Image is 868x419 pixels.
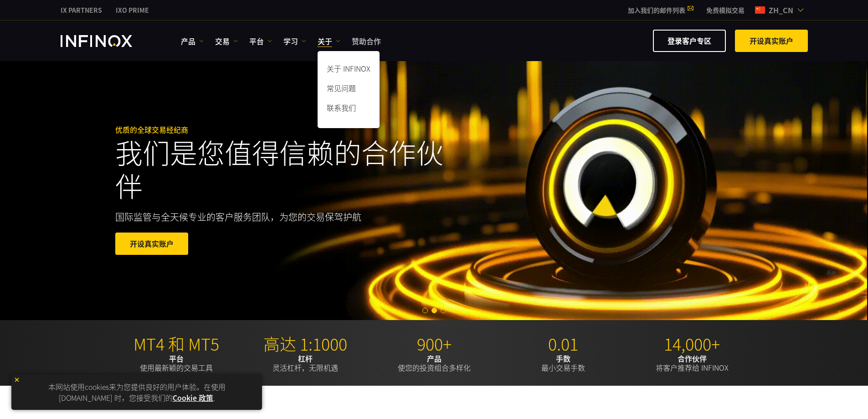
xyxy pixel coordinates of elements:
strong: 合作伙伴 [678,353,707,364]
strong: 产品 [427,353,442,364]
h2: 我们是您值得信赖的合作伙伴 [115,135,453,202]
a: INFINOX MENU [699,5,751,15]
a: INFINOX Logo [61,35,154,47]
strong: 杠杆 [298,353,313,364]
p: 将客户推荐给 INFINOX [631,354,753,372]
span: Go to slide 1 [422,308,428,313]
p: 本网站使用cookies来为您提供良好的用户体验。在使用 [DOMAIN_NAME] 时，您接受我们的 . [16,379,257,405]
a: 产品 [181,36,204,47]
a: 开设真实账户 [115,233,188,255]
a: 联系我们 [318,99,380,119]
span: zh_cn [765,5,797,16]
a: 开设真实账户 [735,30,808,52]
a: 关于 [318,36,340,47]
a: Cookie 政策 [173,392,213,403]
a: 常见问题 [318,80,380,99]
p: 使您的投资组合多样化 [373,354,495,372]
p: 高达 1:1000 [244,334,366,354]
a: 学习 [283,36,306,47]
a: 平台 [249,36,272,47]
a: INFINOX [109,5,156,15]
span: Go to slide 2 [431,308,437,313]
a: 关于 INFINOX [318,60,380,80]
strong: 平台 [169,353,184,364]
a: 赞助合作 [352,36,381,47]
p: 使用最新颖的交易工具 [115,354,237,372]
p: 0.01 [502,334,624,354]
a: INFINOX [54,5,109,15]
span: Go to slide 3 [441,308,446,313]
a: 交易 [215,36,238,47]
p: 900+ [373,334,495,354]
a: 加入我们的邮件列表 [621,5,699,15]
strong: 手数 [556,353,570,364]
p: 最小交易手数 [502,354,624,372]
p: 14,000+ [631,334,753,354]
img: yellow close icon [14,377,20,383]
span: 优质的全球交易经纪商 [115,124,188,135]
a: 登录客户专区 [653,30,726,52]
p: 灵活杠杆，无限机遇 [244,354,366,372]
p: 国际监管与全天候专业的客户服务团队，为您的交易保驾护航 [115,211,386,223]
p: MT4 和 MT5 [115,334,237,354]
